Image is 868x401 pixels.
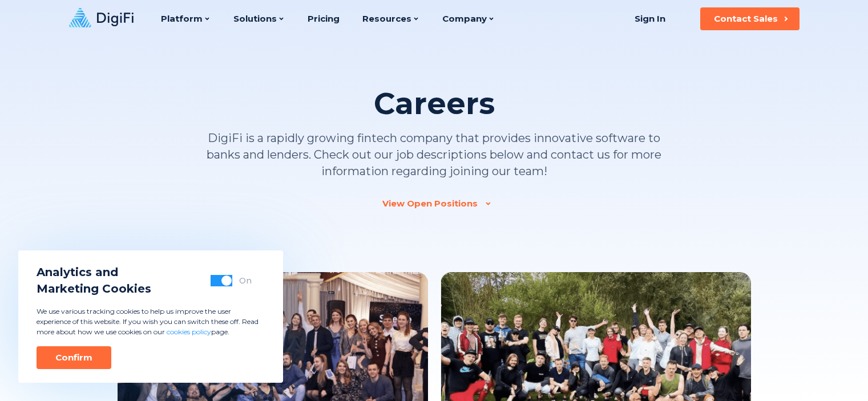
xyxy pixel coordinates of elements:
a: View Open Positions [382,198,486,209]
div: Contact Sales [714,13,778,25]
button: Confirm [37,346,111,369]
a: Sign In [621,7,680,30]
h1: Careers [374,87,495,121]
div: View Open Positions [382,198,478,209]
span: Marketing Cookies [37,281,151,297]
span: Analytics and [37,264,151,281]
button: Contact Sales [700,7,800,30]
div: Confirm [55,352,92,363]
p: DigiFi is a rapidly growing fintech company that provides innovative software to banks and lender... [200,130,668,180]
a: cookies policy [167,327,211,336]
div: On [239,275,252,286]
p: We use various tracking cookies to help us improve the user experience of this website. If you wi... [37,306,265,337]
